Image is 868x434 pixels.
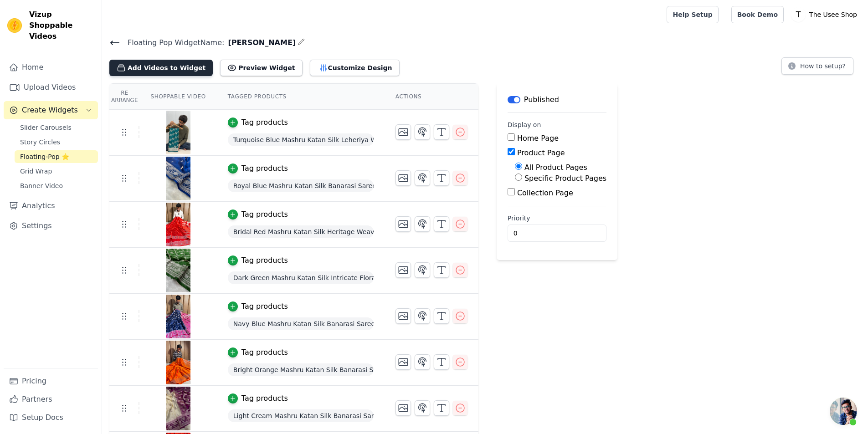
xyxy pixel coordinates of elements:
[4,78,98,97] a: Upload Videos
[228,271,374,284] span: Dark Green Mashru Katan Silk Intricate Floral Weave Banarasi Saree
[395,216,411,232] button: Change Thumbnail
[165,203,191,246] img: vizup-images-e2b9.jpg
[228,179,374,192] span: Royal Blue Mashru Katan Silk Banarasi Saree
[228,117,288,128] button: Tag products
[731,6,784,23] a: Book Demo
[220,60,302,76] button: Preview Widget
[310,60,400,76] button: Customize Design
[241,255,288,266] div: Tag products
[228,209,288,220] button: Tag products
[4,101,98,119] button: Create Widgets
[4,390,98,408] a: Partners
[4,58,98,77] a: Home
[4,197,98,215] a: Analytics
[15,150,98,163] a: Floating-Pop ⭐
[241,301,288,312] div: Tag products
[139,84,216,110] th: Shoppable Video
[830,398,857,425] div: Open chat
[4,217,98,235] a: Settings
[241,117,288,128] div: Tag products
[395,308,411,324] button: Change Thumbnail
[524,163,587,172] label: All Product Pages
[395,124,411,140] button: Change Thumbnail
[7,18,22,33] img: Vizup
[791,6,861,23] button: T The Usee Shop
[217,84,385,110] th: Tagged Products
[20,123,72,132] span: Slider Carousels
[395,400,411,416] button: Change Thumbnail
[20,167,52,176] span: Grid Wrap
[517,134,559,143] label: Home Page
[165,157,191,200] img: vizup-images-311a.jpg
[228,393,288,404] button: Tag products
[781,64,853,72] a: How to setup?
[395,354,411,370] button: Change Thumbnail
[15,121,98,134] a: Slider Carousels
[29,9,94,42] span: Vizup Shoppable Videos
[517,148,565,157] label: Product Page
[524,94,559,105] p: Published
[22,105,78,116] span: Create Widgets
[228,255,288,266] button: Tag products
[120,37,224,48] span: Floating Pop Widget Name:
[20,152,69,161] span: Floating-Pop ⭐
[241,209,288,220] div: Tag products
[385,84,478,110] th: Actions
[20,138,60,147] span: Story Circles
[224,37,296,48] span: [PERSON_NAME]
[228,409,374,422] span: Light Cream Mashru Katan Silk Banarasi Saree
[165,111,191,154] img: vizup-images-17ab.jpg
[228,317,374,330] span: Navy Blue Mashru Katan Silk Banarasi Saree
[15,179,98,192] a: Banner Video
[508,214,606,223] label: Priority
[395,170,411,186] button: Change Thumbnail
[241,393,288,404] div: Tag products
[228,133,374,146] span: Turquoise Blue Mashru Katan Silk Leheriya Weave Banarasi Saree
[517,189,573,197] label: Collection Page
[298,36,305,49] div: Edit Name
[228,225,374,238] span: Bridal Red Mashru Katan Silk Heritage Weave Banarasi Saree
[20,181,63,190] span: Banner Video
[165,295,191,338] img: vizup-images-ef37.jpg
[228,163,288,174] button: Tag products
[15,136,98,148] a: Story Circles
[228,347,288,358] button: Tag products
[109,60,213,76] button: Add Videos to Widget
[524,174,606,183] label: Specific Product Pages
[228,363,374,376] span: Bright Orange Mashru Katan Silk Banarasi Saree
[508,120,541,129] legend: Display on
[241,347,288,358] div: Tag products
[241,163,288,174] div: Tag products
[667,6,718,23] a: Help Setup
[796,10,801,19] text: T
[109,84,139,110] th: Re Arrange
[165,249,191,292] img: vizup-images-dd31.jpg
[806,6,861,23] p: The Usee Shop
[165,341,191,384] img: vizup-images-94d0.jpg
[228,301,288,312] button: Tag products
[4,372,98,390] a: Pricing
[781,57,853,75] button: How to setup?
[165,387,191,430] img: vizup-images-835a.jpg
[15,165,98,178] a: Grid Wrap
[395,262,411,278] button: Change Thumbnail
[4,408,98,427] a: Setup Docs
